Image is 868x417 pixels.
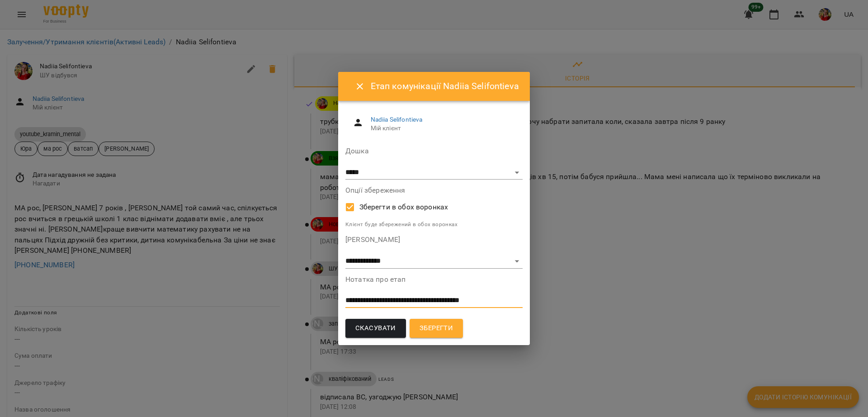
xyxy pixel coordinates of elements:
[355,322,396,334] span: Скасувати
[359,202,448,213] span: Зберегти в обох воронках
[345,236,523,243] label: [PERSON_NAME]
[371,116,423,123] a: Nadiia Selifontieva
[345,147,523,155] label: Дошка
[345,276,523,283] label: Нотатка про етап
[410,319,463,338] button: Зберегти
[345,187,523,194] label: Опції збереження
[349,76,371,97] button: Close
[345,220,523,229] p: Клієнт буде збережений в обох воронках
[345,319,406,338] button: Скасувати
[420,322,453,334] span: Зберегти
[371,124,515,133] span: Мій клієнт
[371,79,519,93] h6: Етап комунікації Nadiia Selifontieva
